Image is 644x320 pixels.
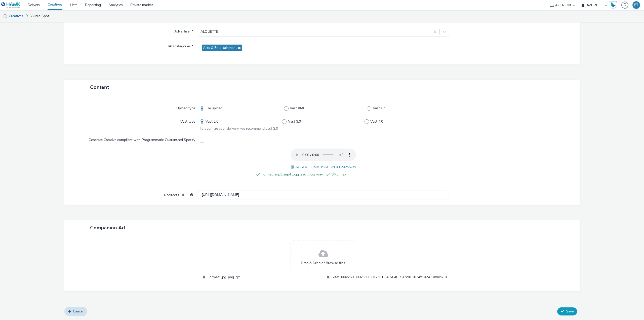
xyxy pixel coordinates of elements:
[370,119,383,124] span: Vast 4.0
[200,126,278,131] span: To optimize your delivery, we recommend vast 2.0
[203,46,237,50] span: Arts & Entertainment
[174,104,197,111] label: Upload type
[557,307,577,315] button: Save
[332,274,447,280] span: Size: 300x250 300x300 301x301 640x640 728x90 1024x1024 1080x610
[634,1,638,9] div: ET
[609,1,617,9] img: Hawk Academy
[198,191,449,199] input: url...
[172,27,195,34] label: Advertiser *
[166,42,195,49] label: IAB categories *
[1,2,21,8] img: undefined Logo
[206,119,218,124] span: Vast 2.0
[90,84,109,91] span: Content
[301,261,346,266] span: Drag & Drop or Browse files.
[332,171,393,177] span: 6Mo max
[29,10,52,22] a: Audio Spot
[295,165,356,169] span: AUGER CLIMATISATION 09 2025.wav
[288,119,301,124] span: Vast 3.0
[64,307,87,316] a: Cancel
[609,1,619,9] a: Hawk Academy
[208,274,323,280] span: Format: .jpg .png .gif
[90,224,125,231] span: Companion Ad
[188,193,193,198] div: URL will be used as a validation URL with some SSPs and it will be the redirection URL of your cr...
[206,106,222,111] span: File upload
[162,191,195,198] label: Redirect URL *
[178,117,197,124] label: Vast type
[261,171,323,177] span: Format: .mp3 .mp4 .ogg .aac .mpg .wav
[73,309,83,314] span: Cancel
[87,135,197,143] label: Generate Creative compliant with Programmatic Guaranteed Spotify
[373,106,385,111] span: Vast Url
[3,14,8,19] img: audio
[290,106,305,111] span: Vast XML
[566,309,574,314] span: Save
